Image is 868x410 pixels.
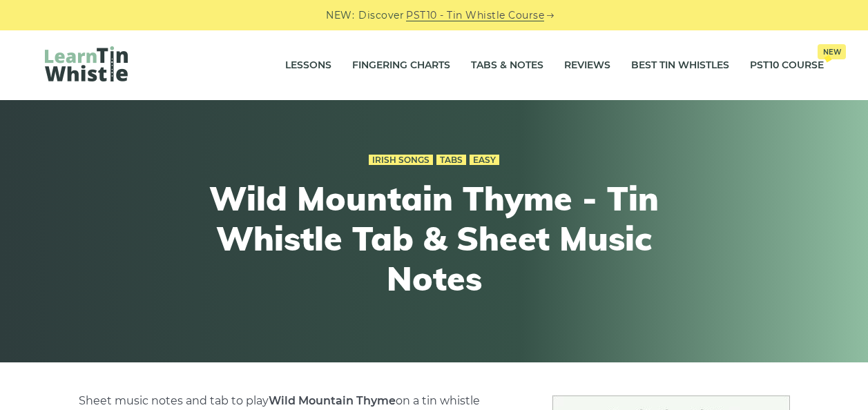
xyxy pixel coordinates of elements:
a: Lessons [285,48,331,83]
strong: Wild Mountain Thyme [269,394,396,407]
span: New [818,44,846,59]
h1: Wild Mountain Thyme - Tin Whistle Tab & Sheet Music Notes [180,179,688,298]
img: LearnTinWhistle.com [45,46,128,81]
a: Reviews [564,48,610,83]
a: PST10 CourseNew [750,48,824,83]
a: Irish Songs [369,155,433,166]
a: Tabs [436,155,466,166]
a: Fingering Charts [352,48,450,83]
a: Easy [470,155,499,166]
a: Tabs & Notes [471,48,543,83]
a: Best Tin Whistles [631,48,729,83]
